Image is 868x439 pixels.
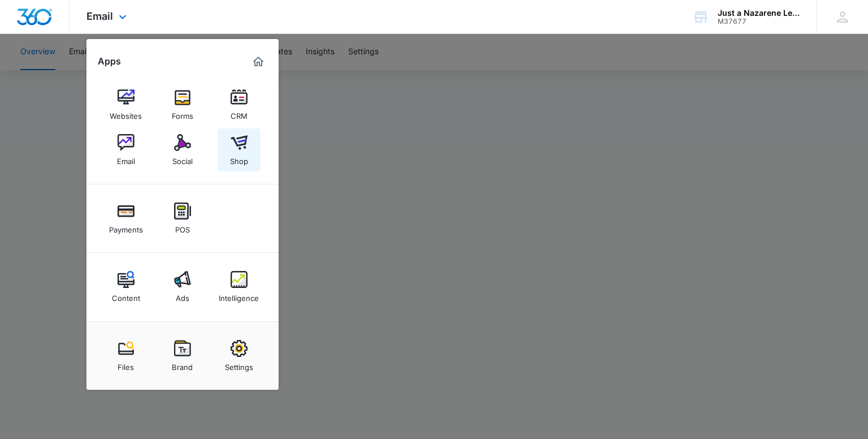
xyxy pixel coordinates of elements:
h2: Apps [98,56,121,67]
a: Shop [218,128,261,171]
div: Forms [172,106,193,120]
a: Email [105,128,147,171]
div: Email [117,151,135,166]
div: POS [175,219,190,234]
a: Websites [105,83,147,126]
a: Files [105,334,147,377]
a: Ads [161,265,204,308]
div: Shop [230,151,248,166]
span: Email [86,10,113,22]
div: Intelligence [219,288,259,303]
a: Settings [218,334,261,377]
a: Social [161,128,204,171]
div: CRM [231,106,248,120]
div: Files [118,357,134,372]
a: POS [161,197,204,240]
a: Marketing 360® Dashboard [249,53,267,71]
a: Brand [161,334,204,377]
a: Intelligence [218,265,261,308]
a: Forms [161,83,204,126]
div: Payments [109,219,143,234]
a: Payments [105,197,147,240]
div: Content [112,288,140,303]
a: CRM [218,83,261,126]
div: Social [172,151,193,166]
div: Websites [110,106,142,120]
div: account id [718,18,800,25]
div: Settings [225,357,253,372]
div: Brand [172,357,193,372]
a: Content [105,265,147,308]
div: account name [718,8,800,18]
div: Ads [176,288,189,303]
